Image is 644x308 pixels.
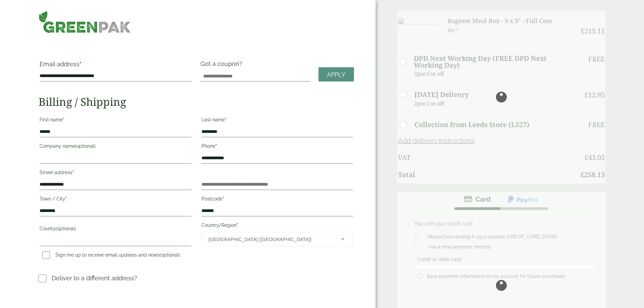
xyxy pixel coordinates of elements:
[40,61,191,71] label: Email address
[225,117,226,122] abbr: required
[201,115,353,126] label: Last name
[160,252,180,258] span: (optional)
[42,251,50,259] input: Sign me up to receive email updates and news(optional)
[318,67,354,82] a: Apply
[65,196,67,202] abbr: required
[40,141,191,153] label: Company name
[40,224,191,235] label: County
[215,143,217,149] abbr: required
[39,95,354,108] h2: Billing / Shipping
[40,168,191,179] label: Street address
[75,143,96,149] span: (optional)
[201,141,353,153] label: Phone
[52,274,137,283] p: Deliver to a different address?
[39,11,131,33] img: GreenPak Supplies
[40,252,183,260] label: Sign me up to receive email updates and news
[40,194,191,206] label: Town / City
[327,71,345,78] span: Apply
[55,226,76,231] span: (optional)
[63,117,65,122] abbr: required
[201,194,353,206] label: Postcode
[79,61,81,68] abbr: required
[201,220,353,232] label: Country/Region
[200,60,245,71] label: Got a coupon?
[72,170,74,175] abbr: required
[201,232,353,246] span: Country/Region
[222,196,224,202] abbr: required
[40,115,191,126] label: First name
[209,232,332,246] span: United Kingdom (UK)
[237,222,238,228] abbr: required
